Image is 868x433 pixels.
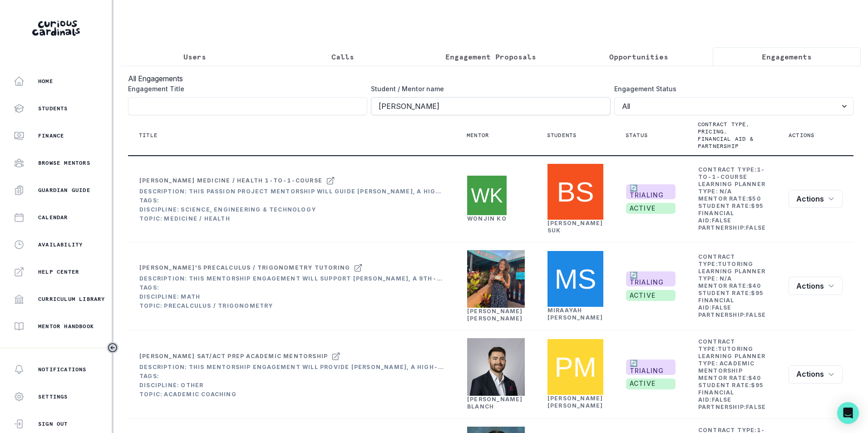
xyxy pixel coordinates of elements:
p: Students [547,132,577,139]
p: Status [626,132,648,139]
p: Title [139,132,158,139]
p: Mentor [467,132,489,139]
p: Home [38,78,53,85]
p: Engagements [762,51,812,62]
b: $ 95 [751,382,764,389]
button: row menu [789,277,843,295]
button: Toggle sidebar [107,342,118,354]
span: 🔄 TRIALING [626,359,676,375]
div: Topic: Medicine / Health [139,215,444,222]
div: Description: This mentorship engagement will support [PERSON_NAME], a 9th-grade student with dual... [139,275,444,282]
span: 🔄 TRIALING [626,271,676,287]
p: Notifications [38,366,87,373]
div: Topic: Precalculus / Trigonometry [139,302,444,310]
div: Description: This Passion Project mentorship will guide [PERSON_NAME], a high-achieving 9th grade... [139,188,444,195]
b: N/A [720,275,732,282]
p: Availability [38,241,83,248]
b: $ 40 [748,282,761,289]
p: Settings [38,393,68,400]
span: active [626,203,676,214]
b: tutoring [718,345,754,352]
p: Curriculum Library [38,295,105,303]
p: Sign Out [38,420,68,428]
b: false [712,217,732,224]
b: false [712,396,732,403]
div: Discipline: Other [139,382,444,389]
p: Opportunities [609,51,668,62]
div: Discipline: Math [139,293,444,300]
p: Help Center [38,268,79,276]
b: $ 95 [751,290,764,296]
label: Engagement Status [614,84,848,93]
b: Academic Mentorship [698,360,755,374]
p: Engagement Proposals [445,51,536,62]
button: row menu [789,190,843,208]
b: N/A [720,188,732,195]
div: Open Intercom Messenger [837,402,859,424]
b: $ 40 [748,374,761,381]
h3: All Engagements [128,73,853,84]
div: [PERSON_NAME] SAT/ACT Prep Academic Mentorship [139,353,328,360]
span: active [626,379,676,389]
button: row menu [789,365,843,384]
p: Students [38,105,68,112]
a: [PERSON_NAME] [PERSON_NAME] [467,308,523,322]
p: Users [183,51,206,62]
a: [PERSON_NAME] Blanch [467,396,523,410]
span: 🔄 TRIALING [626,184,676,200]
p: Actions [789,132,814,139]
b: tutoring [718,261,754,267]
p: Calendar [38,214,68,221]
a: [PERSON_NAME] Suk [547,220,603,234]
div: Discipline: Science, Engineering & Technology [139,206,444,213]
b: false [746,224,766,231]
a: [PERSON_NAME] [PERSON_NAME] [547,395,603,409]
td: Contract Type: Learning Planner Type: Mentor Rate: Student Rate: Financial Aid: Partnership: [698,338,767,411]
p: Mentor Handbook [38,323,94,330]
div: Tags: [139,197,444,204]
span: active [626,290,676,301]
div: [PERSON_NAME]'s Precalculus / Trigonometry tutoring [139,264,350,271]
p: Guardian Guide [38,187,90,194]
b: false [746,403,766,410]
p: Contract type, pricing, financial aid & partnership [698,121,756,150]
a: Miraayah [PERSON_NAME] [547,307,603,321]
b: 1-to-1-course [698,166,765,180]
div: Tags: [139,373,444,380]
div: Topic: Academic Coaching [139,391,444,398]
label: Student / Mentor name [371,84,605,93]
b: false [712,304,732,311]
p: Calls [331,51,354,62]
td: Contract Type: Learning Planner Type: Mentor Rate: Student Rate: Financial Aid: Partnership: [698,253,767,319]
label: Engagement Title [128,84,362,93]
p: Browse Mentors [38,159,90,167]
div: [PERSON_NAME] Medicine / Health 1-to-1-course [139,177,322,184]
img: Curious Cardinals Logo [32,20,80,36]
b: $ 95 [751,202,764,209]
td: Contract Type: Learning Planner Type: Mentor Rate: Student Rate: Financial Aid: Partnership: [698,166,767,232]
div: Tags: [139,284,444,291]
a: Wonjin Ko [467,215,507,222]
p: Finance [38,132,64,139]
b: false [746,311,766,318]
div: Description: This mentorship engagement will provide [PERSON_NAME], a high-achieving STEM-focused... [139,364,444,371]
b: $ 50 [748,195,761,202]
